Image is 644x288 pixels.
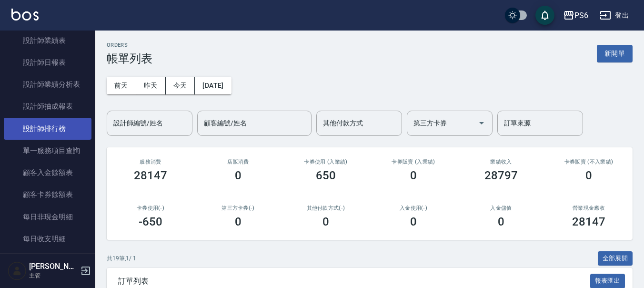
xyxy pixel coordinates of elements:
[469,159,533,165] h2: 業績收入
[107,77,136,94] button: 前天
[535,6,554,25] button: save
[4,73,91,95] a: 設計師業績分析表
[293,159,358,165] h2: 卡券使用 (入業績)
[597,45,633,62] button: 新開單
[598,251,633,266] button: 全部展開
[107,52,152,65] h3: 帳單列表
[206,205,271,211] h2: 第三方卡券(-)
[484,169,518,182] h3: 28797
[469,205,533,211] h2: 入金儲值
[4,95,91,117] a: 設計師抽成報表
[107,42,152,48] h2: ORDERS
[11,9,39,21] img: Logo
[118,277,590,286] span: 訂單列表
[410,169,417,182] h3: 0
[206,159,271,165] h2: 店販消費
[4,162,91,184] a: 顧客入金餘額表
[316,169,336,182] h3: 650
[4,140,91,162] a: 單一服務項目查詢
[29,271,78,280] p: 主管
[585,169,592,182] h3: 0
[596,7,633,24] button: 登出
[118,159,183,165] h3: 服務消費
[4,228,91,250] a: 每日收支明細
[139,215,162,228] h3: -650
[381,205,446,211] h2: 入金使用(-)
[4,118,91,140] a: 設計師排行榜
[136,77,166,94] button: 昨天
[195,77,231,94] button: [DATE]
[4,51,91,73] a: 設計師日報表
[4,206,91,228] a: 每日非現金明細
[474,115,489,131] button: Open
[4,30,91,51] a: 設計師業績表
[559,6,592,25] button: PS6
[597,49,633,58] a: 新開單
[118,205,183,211] h2: 卡券使用(-)
[4,250,91,272] a: 收支分類明細表
[4,184,91,206] a: 顧客卡券餘額表
[410,215,417,228] h3: 0
[8,261,27,280] img: Person
[556,205,621,211] h2: 營業現金應收
[556,159,621,165] h2: 卡券販賣 (不入業績)
[166,77,195,94] button: 今天
[293,205,358,211] h2: 其他付款方式(-)
[134,169,167,182] h3: 28147
[235,169,241,182] h3: 0
[590,276,625,285] a: 報表匯出
[381,159,446,165] h2: 卡券販賣 (入業績)
[235,215,241,228] h3: 0
[572,215,605,228] h3: 28147
[107,254,136,263] p: 共 19 筆, 1 / 1
[29,262,78,271] h5: [PERSON_NAME]
[322,215,329,228] h3: 0
[498,215,504,228] h3: 0
[574,10,588,21] div: PS6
